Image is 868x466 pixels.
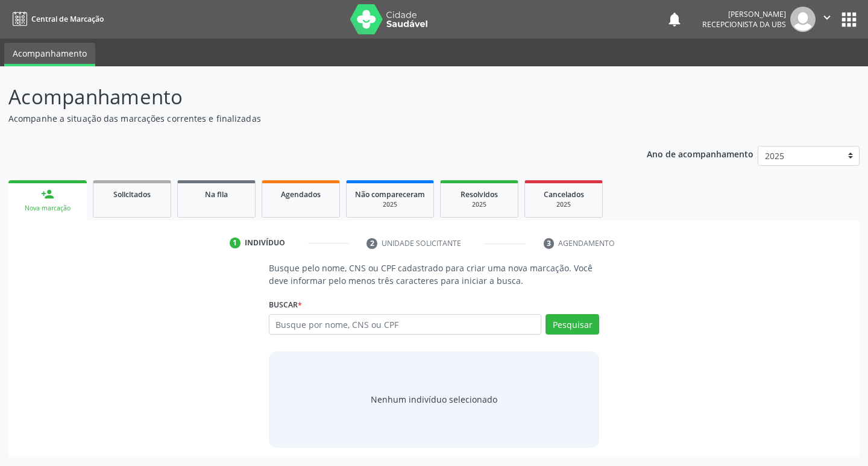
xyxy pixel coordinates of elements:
[838,9,860,30] button: apps
[281,189,321,200] span: Agendados
[647,146,753,161] p: Ano de acompanhamento
[31,14,104,24] span: Central de Marcação
[113,189,151,200] span: Solicitados
[205,189,228,200] span: Na fila
[41,187,54,201] div: person_add
[4,43,95,66] a: Acompanhamento
[8,9,104,29] a: Central de Marcação
[8,112,604,125] p: Acompanhe a situação das marcações correntes e finalizadas
[355,200,425,209] div: 2025
[546,314,599,335] button: Pesquisar
[666,11,683,28] button: notifications
[816,7,838,32] button: 
[461,189,498,200] span: Resolvidos
[820,11,834,24] i: 
[8,82,604,112] p: Acompanhamento
[544,189,584,200] span: Cancelados
[17,204,78,213] div: Nova marcação
[230,238,241,248] div: 1
[355,189,425,200] span: Não compareceram
[702,9,786,19] div: [PERSON_NAME]
[269,314,542,335] input: Busque por nome, CNS ou CPF
[449,200,509,209] div: 2025
[790,7,816,32] img: img
[702,19,786,30] span: Recepcionista da UBS
[245,238,285,248] div: Indivíduo
[371,393,497,406] div: Nenhum indivíduo selecionado
[269,262,600,287] p: Busque pelo nome, CNS ou CPF cadastrado para criar uma nova marcação. Você deve informar pelo men...
[533,200,594,209] div: 2025
[269,295,302,314] label: Buscar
